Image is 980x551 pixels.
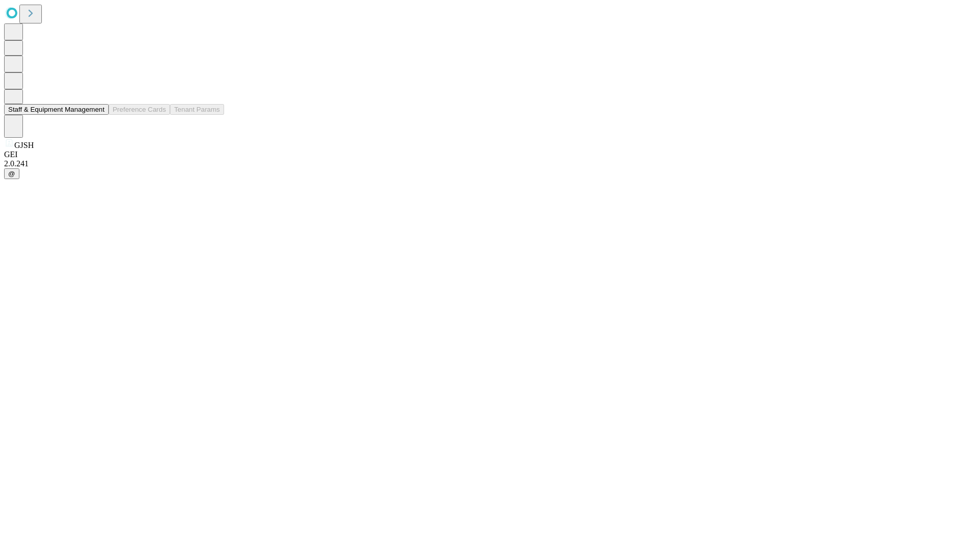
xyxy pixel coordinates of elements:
[4,104,109,115] button: Staff & Equipment Management
[14,141,34,149] span: GJSH
[4,159,976,168] div: 2.0.241
[170,104,224,115] button: Tenant Params
[4,168,19,179] button: @
[8,170,15,178] span: @
[4,150,976,159] div: GEI
[109,104,170,115] button: Preference Cards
